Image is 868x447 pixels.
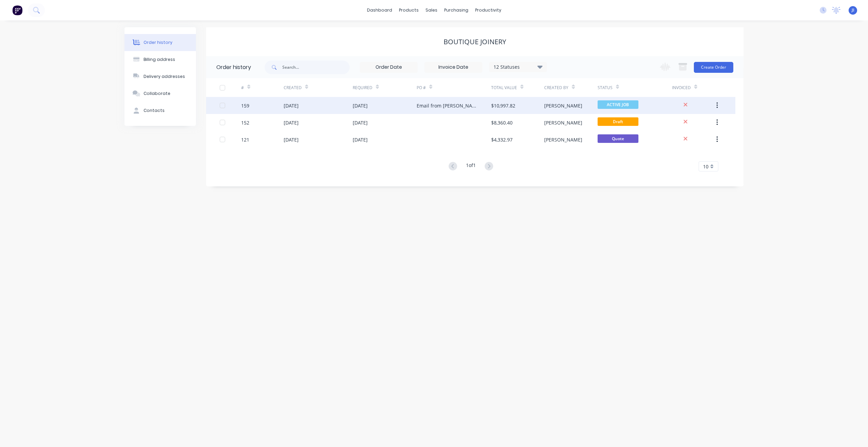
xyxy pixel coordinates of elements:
[284,102,299,109] div: [DATE]
[491,102,515,109] div: $10,997.82
[598,85,613,91] div: Status
[284,85,302,91] div: Created
[144,56,175,63] div: Billing address
[124,85,196,102] button: Collaborate
[353,78,417,97] div: Required
[124,68,196,85] button: Delivery addresses
[282,61,350,74] input: Search...
[598,78,672,97] div: Status
[694,62,733,73] button: Create Order
[241,102,249,109] div: 159
[598,117,638,126] span: Draft
[425,62,482,72] input: Invoice Date
[144,39,172,46] div: Order history
[598,134,638,143] span: Quote
[544,136,582,143] div: [PERSON_NAME]
[353,136,368,143] div: [DATE]
[672,78,715,97] div: Invoiced
[852,7,854,13] span: JI
[241,136,249,143] div: 121
[491,78,544,97] div: Total Value
[12,5,22,15] img: Factory
[241,119,249,126] div: 152
[360,62,417,72] input: Order Date
[241,85,244,91] div: #
[491,136,513,143] div: $4,332.97
[466,162,476,171] div: 1 of 1
[444,38,506,46] div: Boutique Joinery
[417,78,491,97] div: PO #
[396,5,422,15] div: products
[241,78,284,97] div: #
[353,85,372,91] div: Required
[284,119,299,126] div: [DATE]
[598,100,638,109] span: ACTIVE JOB
[472,5,505,15] div: productivity
[417,102,478,109] div: Email from [PERSON_NAME] [DATE]
[489,63,547,71] div: 12 Statuses
[144,90,170,97] div: Collaborate
[417,85,426,91] div: PO #
[441,5,472,15] div: purchasing
[284,78,353,97] div: Created
[544,102,582,109] div: [PERSON_NAME]
[491,119,513,126] div: $8,360.40
[544,119,582,126] div: [PERSON_NAME]
[544,85,568,91] div: Created By
[124,34,196,51] button: Order history
[422,5,441,15] div: sales
[124,102,196,119] button: Contacts
[364,5,396,15] a: dashboard
[703,163,708,170] span: 10
[672,85,691,91] div: Invoiced
[216,63,251,71] div: Order history
[544,78,597,97] div: Created By
[353,102,368,109] div: [DATE]
[491,85,517,91] div: Total Value
[124,51,196,68] button: Billing address
[144,73,185,80] div: Delivery addresses
[353,119,368,126] div: [DATE]
[284,136,299,143] div: [DATE]
[144,107,165,114] div: Contacts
